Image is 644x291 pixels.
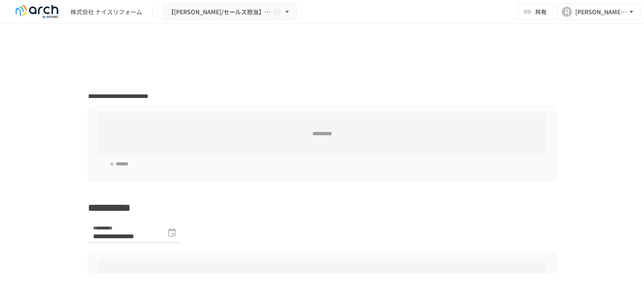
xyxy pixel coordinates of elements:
[10,5,64,18] img: logo-default@2x-9cf2c760.svg
[557,3,641,20] button: R[PERSON_NAME][EMAIL_ADDRESS][DOMAIN_NAME]
[575,7,627,17] div: [PERSON_NAME][EMAIL_ADDRESS][DOMAIN_NAME]
[518,3,553,20] button: 共有
[535,7,547,16] span: 共有
[70,8,142,16] div: 株式会社 ナイスリフォーム
[562,7,572,17] div: R
[168,7,271,17] span: 【[PERSON_NAME]/セールス担当】株式会社 ナイスリフォーム様_スポットサポート
[163,4,297,20] button: 【[PERSON_NAME]/セールス担当】株式会社 ナイスリフォーム様_スポットサポート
